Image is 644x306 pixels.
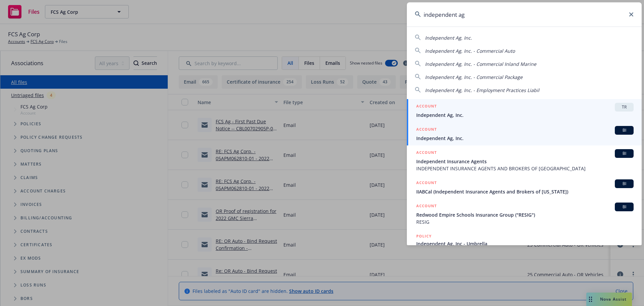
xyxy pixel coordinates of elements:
[416,179,437,187] h5: ACCOUNT
[416,126,437,134] h5: ACCOUNT
[618,127,631,133] span: BI
[407,145,642,176] a: ACCOUNTBIIndependent Insurance AgentsINDEPENDENT INSURANCE AGENTS AND BROKERS OF [GEOGRAPHIC_DATA]
[416,188,634,195] span: IIABCal (Independent Insurance Agents and Brokers of [US_STATE])
[425,74,523,80] span: Independent Ag, Inc. - Commercial Package
[425,35,472,41] span: Independent Ag, Inc.
[407,2,642,27] input: Search...
[407,99,642,122] a: ACCOUNTTRIndependent Ag, Inc.
[416,218,634,225] span: RESIG
[425,61,536,67] span: Independent Ag, Inc. - Commercial Inland Marine
[416,233,432,239] h5: POLICY
[618,181,631,187] span: BI
[407,199,642,229] a: ACCOUNTBIRedwood Empire Schools Insurance Group ("RESIG")RESIG
[425,48,515,54] span: Independent Ag, Inc. - Commercial Auto
[407,229,642,258] a: POLICYIndependent Ag, Inc - Umbrella
[416,211,634,218] span: Redwood Empire Schools Insurance Group ("RESIG")
[416,165,634,172] span: INDEPENDENT INSURANCE AGENTS AND BROKERS OF [GEOGRAPHIC_DATA]
[416,149,437,157] h5: ACCOUNT
[416,240,634,247] span: Independent Ag, Inc - Umbrella
[416,203,437,211] h5: ACCOUNT
[416,158,634,165] span: Independent Insurance Agents
[416,112,634,119] span: Independent Ag, Inc.
[618,204,631,210] span: BI
[425,87,539,93] span: Independent Ag, Inc. - Employment Practices Liabil
[407,176,642,199] a: ACCOUNTBIIIABCal (Independent Insurance Agents and Brokers of [US_STATE])
[618,104,631,110] span: TR
[416,135,634,142] span: Independent Ag, Inc.
[407,122,642,145] a: ACCOUNTBIIndependent Ag, Inc.
[618,150,631,157] span: BI
[416,103,437,111] h5: ACCOUNT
